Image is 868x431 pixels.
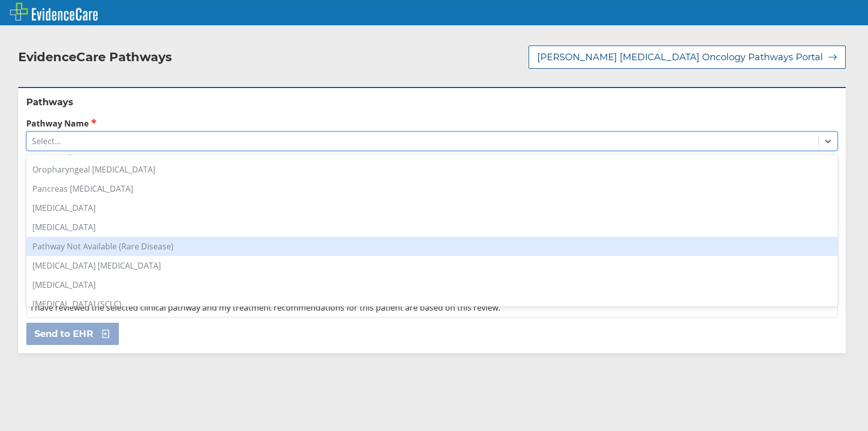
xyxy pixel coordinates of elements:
img: EvidenceCare [10,3,98,21]
button: [PERSON_NAME] [MEDICAL_DATA] Oncology Pathways Portal [529,46,846,69]
div: [MEDICAL_DATA] [26,198,838,218]
div: Select... [32,136,61,147]
button: Send to EHR [26,323,119,345]
label: Pathway Name [26,117,838,129]
span: [PERSON_NAME] [MEDICAL_DATA] Oncology Pathways Portal [537,51,823,63]
div: Pancreas [MEDICAL_DATA] [26,179,838,198]
span: Send to EHR [34,328,93,340]
div: [MEDICAL_DATA] [26,275,838,294]
div: Oropharyngeal [MEDICAL_DATA] [26,160,838,179]
div: [MEDICAL_DATA] [26,218,838,237]
div: Pathway Not Available (Rare Disease) [26,237,838,256]
h2: EvidenceCare Pathways [18,50,172,65]
div: [MEDICAL_DATA] [MEDICAL_DATA] [26,256,838,275]
span: I have reviewed the selected clinical pathway and my treatment recommendations for this patient a... [31,302,500,313]
div: [MEDICAL_DATA] (SCLC) [26,294,838,314]
h2: Pathways [26,96,838,108]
